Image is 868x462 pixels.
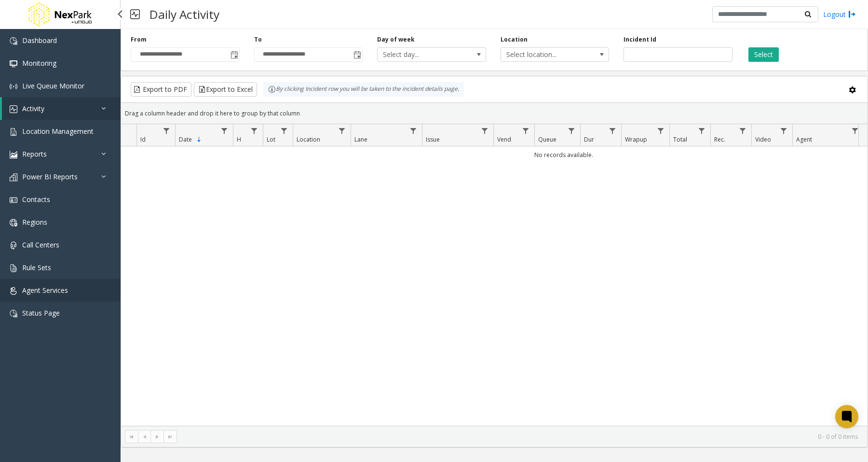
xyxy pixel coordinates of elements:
[654,124,667,137] a: Wrapup Filter Menu
[140,135,146,144] span: Id
[736,124,749,137] a: Rec. Filter Menu
[278,124,291,137] a: Lot Filter Menu
[22,195,50,204] span: Contacts
[268,86,276,93] img: infoIcon.svg
[263,82,464,97] div: By clicking Incident row you will be taken to the incident details page.
[10,173,17,181] img: 'icon'
[10,242,17,249] img: 'icon'
[131,35,147,44] label: From
[519,124,532,137] a: Vend Filter Menu
[777,124,790,137] a: Video Filter Menu
[501,48,587,61] span: Select location...
[848,9,856,19] img: logout
[22,172,78,181] span: Power BI Reports
[714,135,725,144] span: Rec.
[160,124,173,137] a: Id Filter Menu
[426,135,440,144] span: Issue
[10,196,17,204] img: 'icon'
[22,286,68,295] span: Agent Services
[10,310,17,318] img: 'icon'
[625,135,647,144] span: Wrapup
[10,60,17,68] img: 'icon'
[10,287,17,295] img: 'icon'
[22,58,56,68] span: Monitoring
[131,82,191,97] button: Export to PDF
[565,124,578,137] a: Queue Filter Menu
[10,264,17,272] img: 'icon'
[218,124,231,137] a: Date Filter Menu
[497,135,511,144] span: Vend
[10,128,17,136] img: 'icon'
[22,36,57,45] span: Dashboard
[22,127,94,136] span: Location Management
[849,124,862,137] a: Agent Filter Menu
[22,308,60,318] span: Status Page
[377,35,415,44] label: Day of week
[352,48,362,61] span: Toggle popup
[194,82,257,97] button: Export to Excel
[121,124,868,426] div: Data table
[10,37,17,45] img: 'icon'
[354,135,367,144] span: Lane
[796,135,812,144] span: Agent
[755,135,771,144] span: Video
[237,135,241,144] span: H
[2,97,121,120] a: Activity
[22,240,59,249] span: Call Centers
[10,219,17,227] img: 'icon'
[22,104,44,113] span: Activity
[195,136,203,144] span: Sortable
[606,124,619,137] a: Dur Filter Menu
[478,124,491,137] a: Issue Filter Menu
[145,2,224,26] h3: Daily Activity
[501,35,528,44] label: Location
[22,81,84,90] span: Live Queue Monitor
[10,151,17,159] img: 'icon'
[130,2,140,26] img: pageIcon
[22,263,51,272] span: Rule Sets
[297,135,320,144] span: Location
[183,433,858,441] kendo-pager-info: 0 - 0 of 0 items
[22,217,47,227] span: Regions
[538,135,556,144] span: Queue
[336,124,349,137] a: Location Filter Menu
[407,124,420,137] a: Lane Filter Menu
[267,135,275,144] span: Lot
[229,48,239,61] span: Toggle popup
[624,35,656,44] label: Incident Id
[254,35,262,44] label: To
[695,124,708,137] a: Total Filter Menu
[248,124,261,137] a: H Filter Menu
[10,83,17,90] img: 'icon'
[673,135,687,144] span: Total
[22,149,47,159] span: Reports
[584,135,594,144] span: Dur
[10,105,17,113] img: 'icon'
[121,105,868,122] div: Drag a column header and drop it here to group by that column
[378,48,464,61] span: Select day...
[823,9,856,19] a: Logout
[748,47,779,62] button: Select
[179,135,192,144] span: Date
